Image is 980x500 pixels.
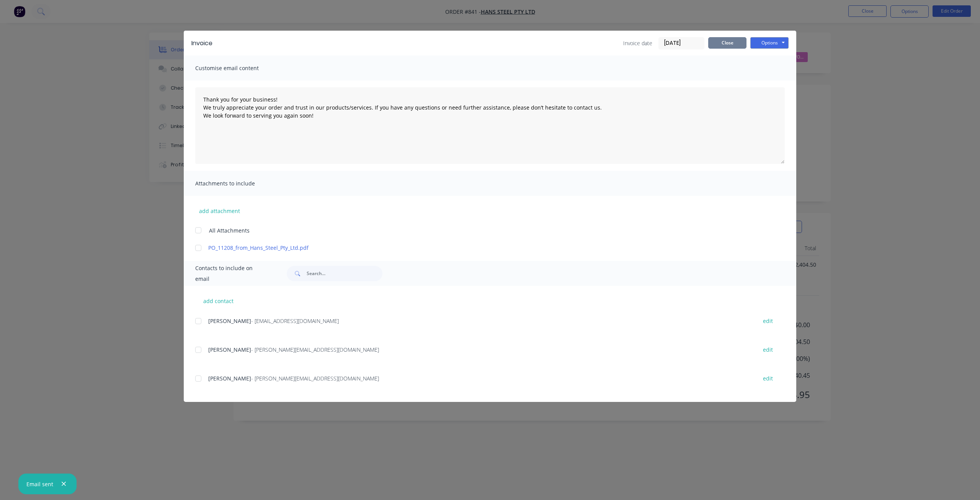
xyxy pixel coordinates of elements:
button: add attachment [195,205,244,216]
span: - [PERSON_NAME][EMAIL_ADDRESS][DOMAIN_NAME] [251,346,379,353]
button: edit [758,316,777,326]
button: edit [758,373,777,384]
button: edit [758,344,777,355]
button: add contact [195,295,241,307]
div: Invoice [191,39,212,48]
div: Email sent [26,480,53,488]
span: - [PERSON_NAME][EMAIL_ADDRESS][DOMAIN_NAME] [251,375,379,382]
span: [PERSON_NAME] [208,375,251,382]
span: Contacts to include on email [195,263,268,284]
button: Close [708,37,746,49]
span: - [EMAIL_ADDRESS][DOMAIN_NAME] [251,317,339,325]
span: [PERSON_NAME] [208,317,251,325]
a: PO_11208_from_Hans_Steel_Pty_Ltd.pdf [208,244,749,252]
span: Invoice date [623,39,652,47]
input: Search... [307,266,382,281]
textarea: Thank you for your business! We truly appreciate your order and trust in our products/services. I... [195,87,785,164]
span: All Attachments [209,226,250,234]
span: [PERSON_NAME] [208,346,251,353]
button: Options [750,37,789,49]
span: Customise email content [195,63,279,74]
span: Attachments to include [195,178,279,189]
